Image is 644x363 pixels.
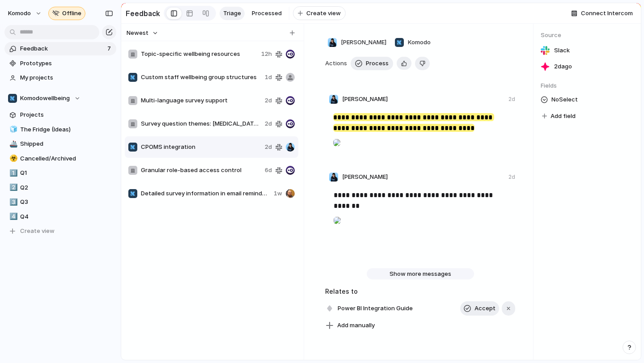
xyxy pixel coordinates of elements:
span: Create view [306,9,341,18]
a: 3️⃣Q3 [4,195,116,209]
span: 1d [265,73,272,82]
span: [PERSON_NAME] [342,173,388,181]
button: Add field [541,110,577,122]
button: Create view [293,6,346,21]
h2: Feedback [126,8,160,19]
button: Process [351,57,393,70]
div: 🧊 [9,124,16,135]
span: Accept [475,304,496,313]
span: Projects [20,110,113,119]
button: Delete [415,57,430,70]
button: Create view [4,224,116,238]
span: Source [541,31,634,40]
div: 3️⃣ [9,197,16,207]
a: Feedback7 [4,42,116,55]
span: Custom staff wellbeing group structures [141,73,261,82]
span: Q3 [20,198,113,207]
button: Add manually [322,319,378,332]
span: Actions [325,59,347,68]
div: 2d [508,173,515,181]
span: Komodo [8,9,31,18]
div: 4️⃣ [9,211,16,222]
span: The Fridge (Ideas) [20,125,113,134]
button: Accept [460,301,499,316]
span: Triage [223,9,241,18]
span: Multi-language survey support [141,96,261,105]
span: 2d [265,143,272,152]
span: Granular role-based access control [141,166,261,175]
span: 6d [265,166,272,175]
button: 1️⃣ [8,169,17,177]
a: Slack [541,44,634,57]
span: 12h [261,50,272,59]
button: Show more messages [367,268,474,280]
span: Q2 [20,183,113,192]
button: ☣️ [8,154,17,163]
span: Show more messages [390,270,451,279]
a: 🚢Shipped [4,137,116,151]
span: Survey question themes: [MEDICAL_DATA], school trip, GCSE [141,119,261,128]
div: 2d [508,95,515,103]
button: 🚢 [8,139,17,148]
div: ☣️ [9,153,16,164]
h3: Relates to [325,287,515,296]
button: 2️⃣ [8,183,17,192]
span: Cancelled/Archived [20,154,113,163]
button: Komodowellbeing [4,92,116,105]
button: Connect Intercom [568,7,636,20]
button: 4️⃣ [8,212,17,221]
a: ☣️Cancelled/Archived [4,152,116,165]
span: Q1 [20,169,113,177]
span: 2d ago [554,62,572,71]
div: 2️⃣ [9,182,16,193]
a: Projects [4,108,116,122]
span: Komodo [408,38,431,47]
span: My projects [20,73,113,82]
span: CPOMS integration [141,143,261,152]
span: [PERSON_NAME] [342,95,388,104]
span: Power BI Integration Guide [335,302,415,315]
a: 4️⃣Q4 [4,210,116,224]
button: 3️⃣ [8,198,17,207]
span: Komodowellbeing [20,94,70,103]
span: Connect Intercom [581,9,633,18]
button: [PERSON_NAME] [325,35,389,50]
div: 1️⃣ [9,168,16,178]
span: No Select [551,94,578,105]
a: Triage [220,7,245,20]
span: 1w [274,189,282,198]
a: My projects [4,71,116,84]
div: 🚢 [9,139,16,149]
span: Topic-specific wellbeing resources [141,50,258,59]
span: Processed [252,9,282,18]
span: [PERSON_NAME] [341,38,386,47]
span: Add field [551,112,576,121]
span: 7 [107,44,113,53]
span: Feedback [20,44,105,53]
span: Process [366,59,389,68]
span: Offline [62,9,81,18]
a: Prototypes [4,57,116,70]
button: 🧊 [8,125,17,134]
button: Komodo [4,6,47,21]
span: Newest [127,29,148,38]
a: 1️⃣Q1 [4,166,116,180]
span: Shipped [20,139,113,148]
span: 2d [265,119,272,128]
a: 2️⃣Q2 [4,181,116,194]
a: Processed [248,7,285,20]
a: 🧊The Fridge (Ideas) [4,123,116,136]
span: Detailed survey information in email reminders [141,189,270,198]
span: 2d [265,96,272,105]
button: Newest [125,27,160,39]
span: Q4 [20,212,113,221]
span: Slack [554,46,570,55]
button: Komodo [392,35,433,50]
